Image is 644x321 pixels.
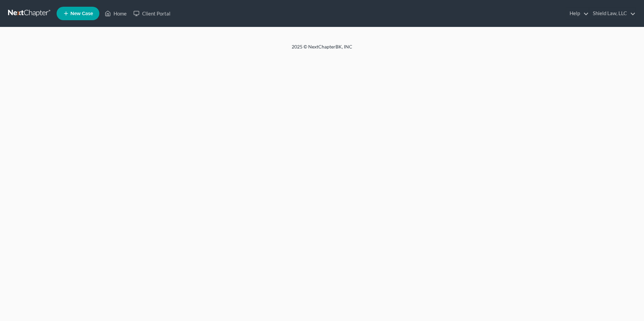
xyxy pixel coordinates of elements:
[101,7,130,20] a: Home
[589,7,636,20] a: Shield Law, LLC
[130,7,174,20] a: Client Portal
[57,7,99,20] new-legal-case-button: New Case
[130,43,514,56] div: 2025 © NextChapterBK, INC
[566,7,589,20] a: Help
